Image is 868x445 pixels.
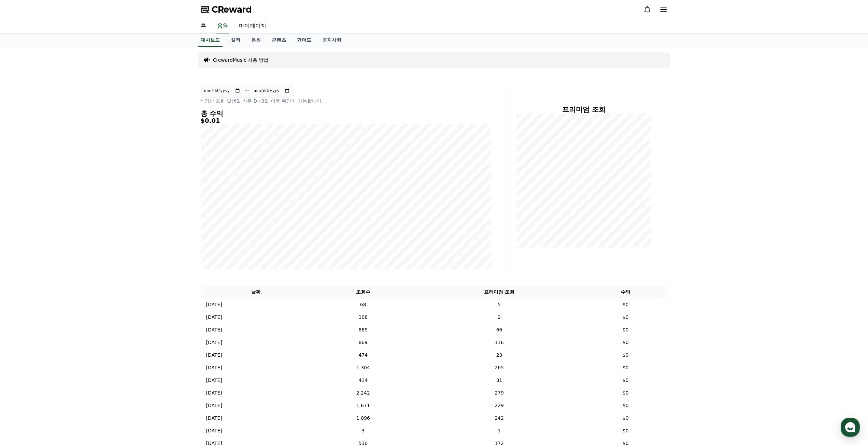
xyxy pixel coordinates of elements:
[206,326,222,333] p: [DATE]
[201,98,492,104] p: * 영상 조회 발생일 기준 D+3일 이후 확인이 가능합니다.
[415,349,584,361] td: 23
[213,57,269,63] a: CrewardMusic 사용 방법
[584,361,668,374] td: $0
[415,399,584,412] td: 229
[206,352,222,359] p: [DATE]
[206,314,222,321] p: [DATE]
[212,4,252,15] span: CReward
[415,412,584,425] td: 242
[415,374,584,387] td: 31
[291,34,317,47] a: 가이드
[245,87,249,95] p: ~
[225,34,246,47] a: 실적
[311,298,415,311] td: 68
[206,301,222,308] p: [DATE]
[201,286,312,298] th: 날짜
[311,399,415,412] td: 1,671
[206,402,222,409] p: [DATE]
[216,19,229,33] a: 음원
[201,117,492,124] h5: $0.01
[584,412,668,425] td: $0
[311,374,415,387] td: 414
[415,425,584,437] td: 1
[206,339,222,346] p: [DATE]
[516,106,651,113] h4: 프리미엄 조회
[584,399,668,412] td: $0
[584,298,668,311] td: $0
[584,286,668,298] th: 수익
[88,216,131,233] a: 설정
[584,336,668,349] td: $0
[311,425,415,437] td: 3
[584,349,668,361] td: $0
[311,286,415,298] th: 조회수
[105,226,114,232] span: 설정
[317,34,347,47] a: 공지사항
[233,19,272,33] a: 마이페이지
[201,110,492,117] h4: 총 수익
[206,427,222,434] p: [DATE]
[415,298,584,311] td: 5
[415,286,584,298] th: 프리미엄 조회
[311,361,415,374] td: 1,304
[415,324,584,336] td: 66
[415,361,584,374] td: 265
[311,387,415,399] td: 2,242
[22,226,26,232] span: 홈
[584,324,668,336] td: $0
[311,324,415,336] td: 889
[198,34,223,47] a: 대시보드
[311,349,415,361] td: 474
[266,34,291,47] a: 콘텐츠
[195,19,212,33] a: 홈
[45,216,88,233] a: 대화
[206,389,222,397] p: [DATE]
[246,34,266,47] a: 음원
[415,336,584,349] td: 116
[311,311,415,324] td: 108
[62,227,71,232] span: 대화
[311,336,415,349] td: 869
[584,425,668,437] td: $0
[415,387,584,399] td: 279
[206,364,222,371] p: [DATE]
[201,4,252,15] a: CReward
[415,311,584,324] td: 2
[206,377,222,384] p: [DATE]
[584,374,668,387] td: $0
[584,311,668,324] td: $0
[311,412,415,425] td: 1,096
[206,415,222,422] p: [DATE]
[584,387,668,399] td: $0
[2,216,45,233] a: 홈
